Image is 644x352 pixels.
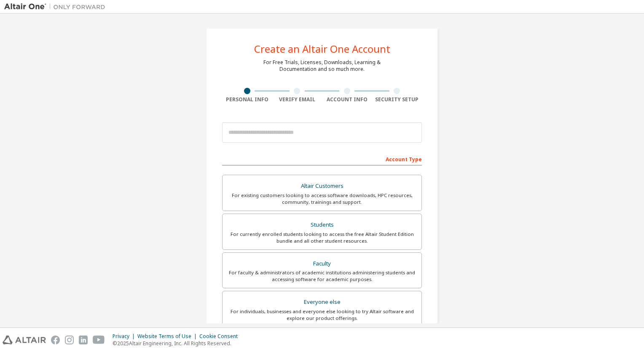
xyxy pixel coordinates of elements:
div: Account Type [222,152,422,165]
img: facebook.svg [51,336,60,344]
div: For individuals, businesses and everyone else looking to try Altair software and explore our prod... [228,308,416,322]
div: Verify Email [272,96,322,103]
div: Account Info [322,96,372,103]
p: © 2025 Altair Engineering, Inc. All Rights Reserved. [113,340,243,347]
div: Security Setup [372,96,422,103]
div: For Free Trials, Licenses, Downloads, Learning & Documentation and so much more. [263,59,381,73]
div: For faculty & administrators of academic institutions administering students and accessing softwa... [228,269,416,283]
img: linkedin.svg [79,336,88,344]
img: instagram.svg [65,336,74,344]
img: altair_logo.svg [3,336,46,344]
div: Create an Altair One Account [254,44,390,54]
div: Altair Customers [228,180,416,192]
div: Everyone else [228,296,416,308]
div: Personal Info [222,96,272,103]
div: Students [228,219,416,231]
div: For currently enrolled students looking to access the free Altair Student Edition bundle and all ... [228,231,416,244]
div: For existing customers looking to access software downloads, HPC resources, community, trainings ... [228,192,416,206]
div: Website Terms of Use [137,333,199,340]
img: youtube.svg [93,336,105,344]
div: Cookie Consent [199,333,243,340]
div: Faculty [228,258,416,270]
div: Privacy [113,333,137,340]
img: Altair One [4,3,110,11]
